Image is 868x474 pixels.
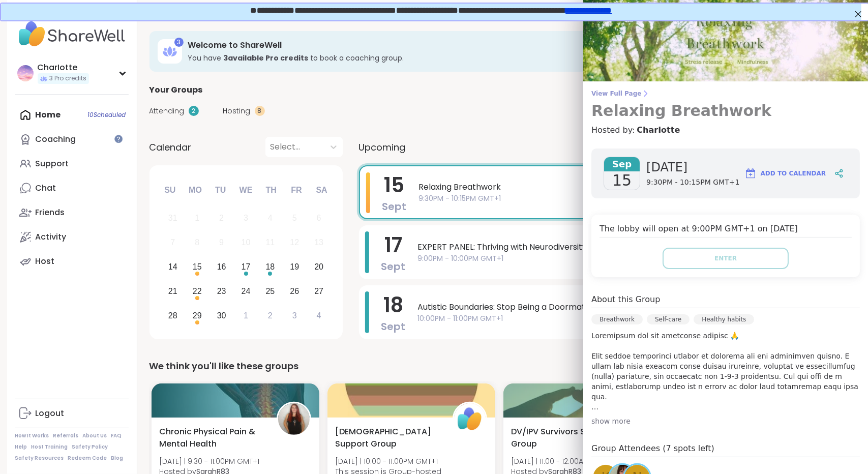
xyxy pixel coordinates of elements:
div: 1 [195,211,199,225]
div: 4 [268,211,273,225]
div: Choose Saturday, September 27th, 2025 [308,280,330,302]
div: Choose Monday, September 15th, 2025 [186,256,208,278]
div: Choose Saturday, September 20th, 2025 [308,256,330,278]
div: 30 [217,309,226,322]
div: 21 [168,284,177,298]
div: 4 [317,309,321,322]
div: 23 [217,284,226,298]
a: Referrals [53,432,79,439]
a: Support [15,152,129,176]
div: Choose Sunday, September 28th, 2025 [162,305,184,327]
div: 2 [189,106,199,116]
div: month 2025-09 [161,206,331,328]
a: Safety Resources [15,455,64,462]
span: Chronic Physical Pain & Mental Health [160,426,265,450]
img: CharIotte [17,65,34,81]
a: About Us [83,432,107,439]
span: Sep [604,157,640,171]
a: Safety Policy [72,443,108,451]
a: Activity [15,225,129,249]
div: 1 [244,309,248,322]
div: 6 [317,211,321,225]
div: 25 [266,284,275,298]
button: Add to Calendar [740,161,830,186]
div: Logout [36,408,65,419]
div: We [234,179,257,201]
span: 15 [384,171,405,199]
div: Self-care [647,314,690,324]
h3: Welcome to ShareWell [188,40,745,51]
a: CharIotte [637,124,680,136]
div: 8 [255,106,265,116]
span: 9:30PM - 10:15PM GMT+1 [646,177,739,188]
span: Your Groups [149,84,203,96]
div: Host [36,256,55,267]
span: Calendar [149,140,192,154]
span: Relaxing Breathwork [419,181,830,193]
div: Not available Friday, September 5th, 2025 [284,208,306,229]
h4: Hosted by: [591,124,860,136]
div: Not available Wednesday, September 10th, 2025 [235,232,257,254]
div: Choose Tuesday, September 23rd, 2025 [211,280,232,302]
div: 10 [242,235,251,249]
div: 3 [244,211,248,225]
span: Sept [382,199,407,214]
div: Not available Sunday, August 31st, 2025 [162,208,184,229]
div: Activity [36,231,67,243]
div: Choose Tuesday, September 30th, 2025 [211,305,232,327]
div: We think you'll like these groups [149,359,849,373]
div: 18 [266,260,275,274]
a: Logout [15,401,129,426]
div: Not available Thursday, September 11th, 2025 [259,232,281,254]
span: 10:00PM - 11:00PM GMT+1 [418,313,831,324]
span: Hosting [223,106,251,116]
div: Su [159,179,181,201]
span: 9:00PM - 10:00PM GMT+1 [418,253,831,264]
div: 3 [292,309,297,322]
span: 17 [384,231,402,259]
a: View Full PageRelaxing Breathwork [591,90,860,120]
div: 26 [290,284,299,298]
div: 14 [168,260,177,274]
div: 12 [290,235,299,249]
div: Tu [209,179,232,201]
span: Upcoming [359,140,406,154]
div: 24 [242,284,251,298]
span: 3 Pro credits [50,74,87,83]
div: Choose Sunday, September 21st, 2025 [162,280,184,302]
div: Not available Monday, September 1st, 2025 [186,208,208,229]
a: Host Training [32,443,68,451]
div: show more [591,416,860,426]
img: SarahR83 [278,403,310,435]
div: Support [36,158,69,169]
a: Help [15,443,27,451]
span: [DATE] [646,159,739,175]
div: Choose Tuesday, September 16th, 2025 [211,256,232,278]
a: How It Works [15,432,49,439]
div: Choose Friday, September 26th, 2025 [284,280,306,302]
div: Sa [310,179,333,201]
h3: You have to book a coaching group. [188,53,745,63]
span: Enter [714,254,737,263]
span: [DATE] | 11:00 - 12:00AM GMT+1 [512,456,614,466]
h4: The lobby will open at 9:00PM GMT+1 on [DATE] [600,223,852,238]
span: [DATE] | 10:00 - 11:00PM GMT+1 [336,456,442,466]
div: 13 [314,235,323,249]
div: Choose Monday, September 29th, 2025 [186,305,208,327]
div: Not available Saturday, September 13th, 2025 [308,232,330,254]
div: Choose Monday, September 22nd, 2025 [186,280,208,302]
div: 5 [292,211,297,225]
div: Choose Friday, October 3rd, 2025 [284,305,306,327]
div: Choose Wednesday, October 1st, 2025 [235,305,257,327]
button: Enter [663,248,789,269]
div: Choose Saturday, October 4th, 2025 [308,305,330,327]
div: Choose Thursday, October 2nd, 2025 [259,305,281,327]
a: Blog [111,455,124,462]
div: 28 [168,309,177,322]
span: EXPERT PANEL: Thriving with Neurodiversity 🧠 [418,241,831,253]
span: Sept [381,259,406,274]
div: Friends [36,207,65,218]
a: Redeem Code [68,455,107,462]
div: 2 [219,211,224,225]
div: Not available Saturday, September 6th, 2025 [308,208,330,229]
